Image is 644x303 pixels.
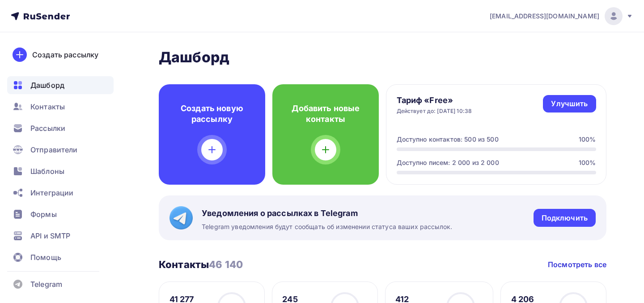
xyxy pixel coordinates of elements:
span: 46 140 [209,259,243,270]
div: Действует до: [DATE] 10:38 [397,108,472,115]
div: 100% [579,135,596,144]
span: Отправители [30,144,78,155]
span: Шаблоны [30,166,64,177]
a: Рассылки [7,119,114,137]
span: Формы [30,209,57,220]
span: Дашборд [30,80,64,91]
a: Отправители [7,141,114,159]
a: Посмотреть все [548,259,606,270]
span: Контакты [30,101,65,112]
div: Улучшить [551,99,588,109]
span: API и SMTP [30,230,70,241]
h4: Создать новую рассылку [173,103,251,125]
div: Доступно писем: 2 000 из 2 000 [397,158,499,167]
a: Шаблоны [7,162,114,180]
span: Помощь [30,252,61,263]
h2: Дашборд [159,48,606,66]
div: Подключить [542,213,588,223]
div: Доступно контактов: 500 из 500 [397,135,499,144]
div: Создать рассылку [32,49,98,60]
span: Интеграции [30,187,73,198]
span: Telegram [30,279,62,290]
h3: Контакты [159,258,243,271]
h4: Тариф «Free» [397,95,472,106]
span: [EMAIL_ADDRESS][DOMAIN_NAME] [490,12,599,21]
span: Уведомления о рассылках в Telegram [202,208,452,219]
h4: Добавить новые контакты [287,103,364,125]
a: [EMAIL_ADDRESS][DOMAIN_NAME] [490,7,633,25]
span: Telegram уведомления будут сообщать об изменении статуса ваших рассылок. [202,222,452,231]
a: Контакты [7,98,114,116]
div: 100% [579,158,596,167]
span: Рассылки [30,123,65,134]
a: Дашборд [7,76,114,94]
a: Формы [7,205,114,223]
